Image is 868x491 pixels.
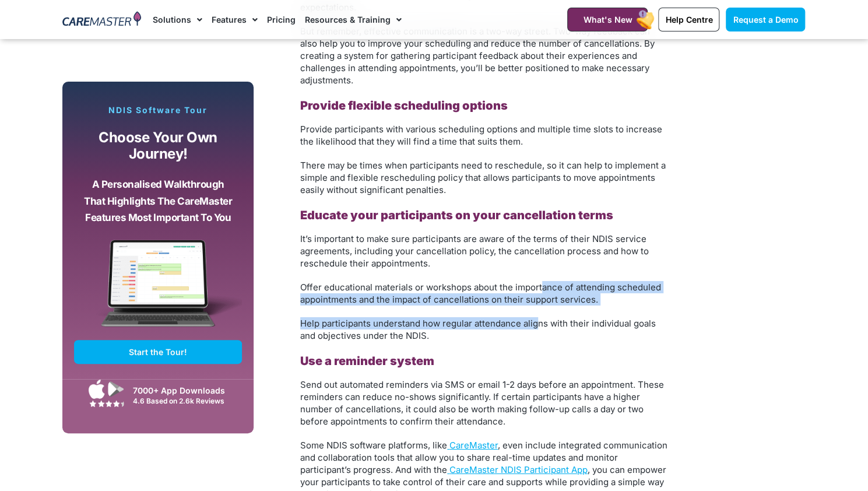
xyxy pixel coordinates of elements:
a: Request a Demo [726,8,805,31]
img: Apple App Store Icon [89,379,105,399]
img: CareMaster Logo [62,11,141,29]
a: Start the Tour! [74,340,242,364]
b: Educate your participants on your cancellation terms [300,208,613,222]
p: A personalised walkthrough that highlights the CareMaster features most important to you [83,176,233,226]
img: Google Play Store App Review Stars [89,400,124,407]
span: Send out automated reminders via SMS or email 1-2 days before an appointment. These reminders can... [300,379,664,427]
span: Start the Tour! [129,347,187,357]
a: Help Centre [658,8,719,31]
span: There may be times when participants need to reschedule, so it can help to implement a simple and... [300,160,666,195]
div: 7000+ App Downloads [133,384,236,397]
a: What's New [567,8,648,31]
span: But remember, effective communication is a two-way street. Two-way feedback can also help you to ... [300,26,655,86]
span: Offer educational materials or workshops about the importance of attending scheduled appointments... [300,282,661,305]
span: Help Centre [665,15,712,24]
a: CareMaster [447,440,498,451]
span: Request a Demo [733,15,798,24]
span: Provide participants with various scheduling options and multiple time slots to increase the like... [300,124,662,147]
img: Google Play App Icon [108,380,124,398]
a: CareMaster NDIS Participant App [447,464,588,475]
span: Some NDIS software platforms, like [300,440,447,451]
p: Choose your own journey! [83,129,233,163]
span: Help participants understand how regular attendance aligns with their individual goals and object... [300,318,656,341]
span: It’s important to make sure participants are aware of the terms of their NDIS service agreements,... [300,233,649,269]
span: CareMaster NDIS Participant App [449,464,588,475]
span: , even include integrated communication and collaboration tools that allow you to share real-time... [300,440,667,475]
div: 4.6 Based on 2.6k Reviews [133,397,236,405]
img: CareMaster Software Mockup on Screen [74,240,242,340]
span: CareMaster [449,440,498,451]
b: Use a reminder system [300,354,434,368]
span: What's New [583,15,632,24]
p: NDIS Software Tour [74,105,242,115]
b: Provide flexible scheduling options [300,99,508,113]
